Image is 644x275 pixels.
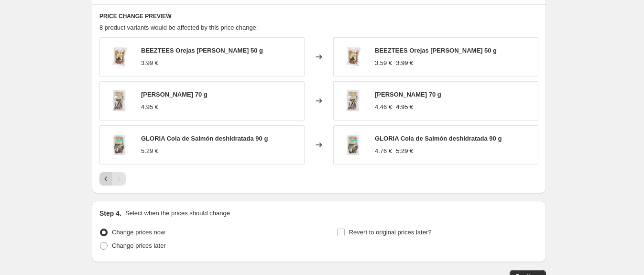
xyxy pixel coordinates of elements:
span: Change prices later [112,242,166,249]
div: 5.29 € [141,146,158,156]
span: [PERSON_NAME] 70 g [375,91,441,98]
span: [PERSON_NAME] 70 g [141,91,207,98]
p: Select when the prices should change [125,209,230,218]
button: Previous [99,172,113,186]
div: 4.46 € [375,102,392,112]
img: Gloria_Lirios_1_80x.png [338,87,367,115]
img: Gloria_Lirios_1_80x.png [105,87,133,115]
span: GLORIA Cola de Salmón deshidratada 90 g [375,135,502,142]
span: BEEZTEES Orejas [PERSON_NAME] 50 g [375,47,497,54]
strike: 3.99 € [396,58,413,68]
img: Gloria_ColaSalmon_1_80x.png [105,131,133,159]
h2: Step 4. [99,209,121,218]
span: GLORIA Cola de Salmón deshidratada 90 g [141,135,268,142]
span: Revert to original prices later? [349,229,432,236]
div: 4.76 € [375,146,392,156]
span: 8 product variants would be affected by this price change: [99,24,258,31]
span: Change prices now [112,229,165,236]
div: 3.99 € [141,58,158,68]
h6: PRICE CHANGE PREVIEW [99,12,538,20]
strike: 4.95 € [396,102,413,112]
img: Gloria_ColaSalmon_1_80x.png [338,131,367,159]
span: BEEZTEES Orejas [PERSON_NAME] 50 g [141,47,263,54]
div: 3.59 € [375,58,392,68]
div: 4.95 € [141,102,158,112]
img: Beeztees_OrejaCabra_1_80x.png [338,43,367,71]
nav: Pagination [99,172,126,186]
strike: 5.29 € [396,146,413,156]
img: Beeztees_OrejaCabra_1_80x.png [105,43,133,71]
